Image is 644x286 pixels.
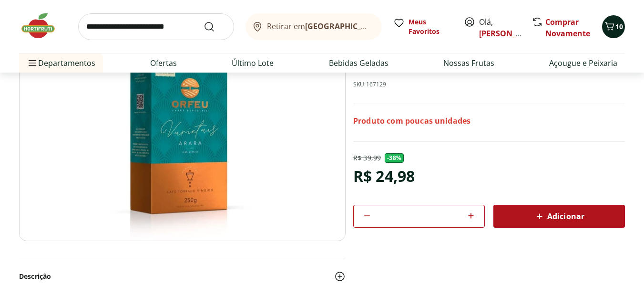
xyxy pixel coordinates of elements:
a: Meus Favoritos [393,17,452,36]
span: Meus Favoritos [409,17,452,36]
button: Submit Search [204,21,226,32]
button: Adicionar [493,205,625,228]
a: Ofertas [150,57,177,69]
button: Menu [27,52,38,74]
button: Carrinho [602,15,625,38]
a: Comprar Novamente [545,17,590,39]
img: Hortifruti [19,11,67,40]
input: search [78,13,234,40]
p: SKU: 167129 [353,81,387,88]
a: Nossas Frutas [443,57,494,69]
a: [PERSON_NAME] [479,28,541,39]
a: Bebidas Geladas [329,57,388,69]
b: [GEOGRAPHIC_DATA]/[GEOGRAPHIC_DATA] [305,21,466,32]
button: Retirar em[GEOGRAPHIC_DATA]/[GEOGRAPHIC_DATA] [245,13,382,40]
p: R$ 39,99 [353,153,381,163]
a: Açougue e Peixaria [549,57,617,69]
span: Departamentos [27,52,95,74]
span: Adicionar [534,211,584,222]
span: - 38 % [385,153,404,163]
span: Retirar em [267,22,372,31]
a: Último Lote [232,57,274,69]
div: R$ 24,98 [353,163,415,190]
span: 10 [615,22,623,31]
p: Produto com poucas unidades [353,116,470,126]
span: Olá, [479,16,521,39]
img: Café Torrado e Moído Arara Orfeu 250g [19,12,346,241]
